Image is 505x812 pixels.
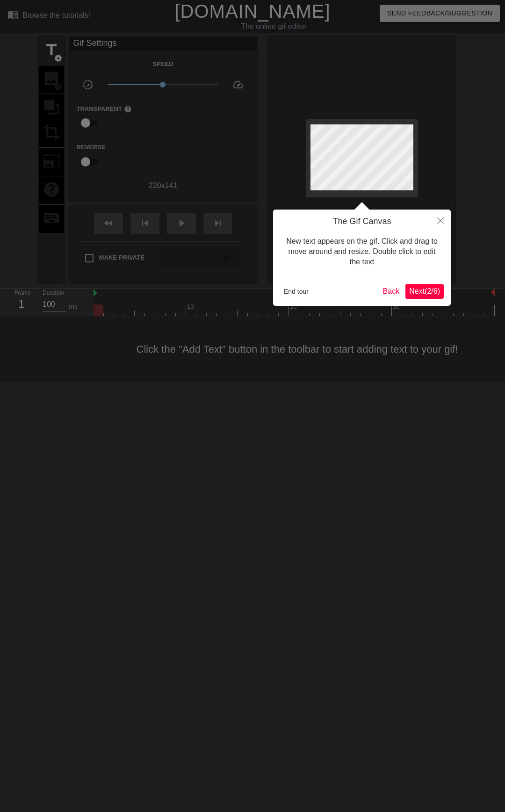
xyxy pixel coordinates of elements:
[379,284,404,299] button: Back
[409,287,440,295] span: Next ( 2 / 6 )
[280,227,444,277] div: New text appears on the gif. Click and drag to move around and resize. Double click to edit the text
[280,284,312,298] button: End tour
[430,210,451,231] button: Close
[280,217,444,227] h4: The Gif Canvas
[405,284,444,299] button: Next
